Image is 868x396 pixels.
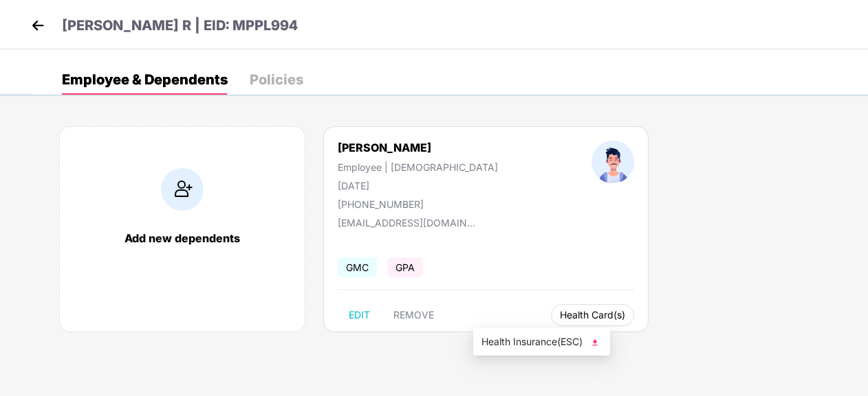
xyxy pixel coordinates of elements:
[28,15,48,36] img: back
[393,310,434,321] span: REMOVE
[481,334,602,349] span: Health Insurance(ESC)
[74,231,291,245] div: Add new dependents
[338,161,498,173] div: Employee | [DEMOGRAPHIC_DATA]
[560,312,625,318] span: Health Card(s)
[338,180,498,191] div: [DATE]
[250,73,303,86] div: Policies
[338,141,498,154] div: [PERSON_NAME]
[338,257,377,277] span: GMC
[338,217,475,229] div: [EMAIL_ADDRESS][DOMAIN_NAME]
[349,310,370,321] span: EDIT
[161,168,204,211] img: addIcon
[62,15,298,36] p: [PERSON_NAME] R | EID: MPPL994
[62,73,228,86] div: Employee & Dependents
[592,141,634,183] img: profileImage
[387,257,423,277] span: GPA
[382,304,445,326] button: REMOVE
[338,304,381,326] button: EDIT
[338,198,498,210] div: [PHONE_NUMBER]
[551,304,634,326] button: Health Card(s)
[588,336,602,349] img: svg+xml;base64,PHN2ZyB4bWxucz0iaHR0cDovL3d3dy53My5vcmcvMjAwMC9zdmciIHhtbG5zOnhsaW5rPSJodHRwOi8vd3...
